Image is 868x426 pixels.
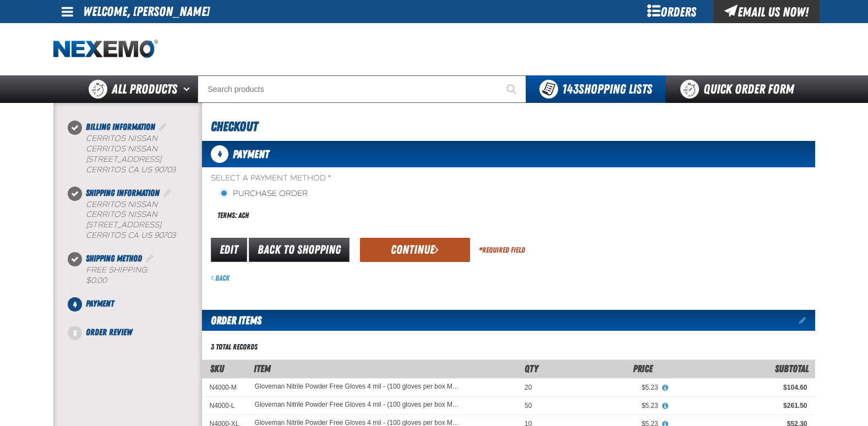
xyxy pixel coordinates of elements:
a: Back to Shopping [249,238,350,262]
span: Checkout [211,119,258,134]
a: Edit Billing Information [157,122,168,132]
button: View All Prices for Gloveman Nitrile Powder Free Gloves 4 mil - (100 gloves per box MIN 10 box or... [658,383,673,393]
span: 5 [68,326,82,340]
div: $104.60 [674,383,807,392]
div: 3 total records [211,342,258,352]
input: Search [198,75,526,103]
span: Payment [233,148,269,161]
span: [STREET_ADDRESS] [86,220,161,230]
span: [STREET_ADDRESS] [86,155,161,164]
span: Item [254,363,271,374]
span: 50 [525,402,532,409]
div: $5.23 [547,401,658,410]
a: Gloveman Nitrile Powder Free Gloves 4 mil - (100 gloves per box MIN 10 box order)- M [255,383,460,391]
input: Purchase Order [220,189,228,198]
span: Billing Information [86,122,155,132]
a: SKU [210,363,224,374]
div: Required Field [479,245,525,255]
span: CA [128,231,139,240]
label: Purchase Order [220,189,308,199]
h2: Order Items [202,310,261,331]
span: CERRITOS [86,231,125,240]
li: Order Review. Step 5 of 5. Not Completed [75,326,202,339]
a: Home [53,40,158,59]
span: Cerritos Nissan [86,144,157,154]
span: 4 [68,297,82,312]
span: 20 [525,384,532,391]
bdo: 90703 [154,231,176,240]
td: N4000-M [202,378,247,396]
span: Shopping Lists [562,81,652,97]
span: Subtotal [775,363,809,374]
button: View All Prices for Gloveman Nitrile Powder Free Gloves 4 mil - (100 gloves per box MIN 10 box or... [658,401,673,411]
li: Shipping Information. Step 2 of 5. Completed [75,187,202,253]
td: N4000-L [202,396,247,414]
button: Start Searching [499,75,526,103]
button: You have 143 Shopping Lists. Open to view details [526,75,665,103]
a: Gloveman Nitrile Powder Free Gloves 4 mil - (100 gloves per box MIN 10 box order) - L [255,401,460,409]
div: Free Shipping: [86,265,202,286]
a: Quick Order Form [665,75,815,103]
span: Shipping Information [86,188,160,198]
span: Select a Payment Method [211,173,509,184]
span: CA [128,165,139,174]
div: Terms: ACH [211,204,509,227]
span: Cerritos Nissan [86,210,157,219]
li: Shipping Method. Step 3 of 5. Completed [75,252,202,297]
span: Qty [525,363,538,374]
b: Cerritos Nissan [86,134,157,143]
b: Cerritos Nissan [86,200,157,209]
span: Payment [86,298,114,309]
button: Continue [360,238,470,262]
span: Shipping Method [86,253,142,264]
bdo: 90703 [154,165,176,174]
a: Edit [211,238,247,262]
a: Edit Shipping Method [144,253,155,264]
span: Price [633,363,653,374]
nav: Checkout steps. Current step is Payment. Step 4 of 5 [67,121,202,339]
button: Open All Products pages [179,75,198,103]
div: $5.23 [547,383,658,392]
span: 4 [211,145,228,163]
span: CERRITOS [86,165,125,174]
span: US [141,231,152,240]
a: Edit items [799,316,815,324]
li: Payment. Step 4 of 5. Not Completed [75,297,202,326]
span: Order Review [86,327,132,337]
strong: 143 [562,81,578,97]
li: Billing Information. Step 1 of 5. Completed [75,121,202,187]
span: US [141,165,152,174]
div: $261.50 [674,401,807,410]
strong: $0.00 [86,276,107,285]
img: Nexemo logo [53,40,158,59]
a: Edit Shipping Information [162,188,173,198]
a: Back [211,274,230,282]
span: All Products [112,79,177,99]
